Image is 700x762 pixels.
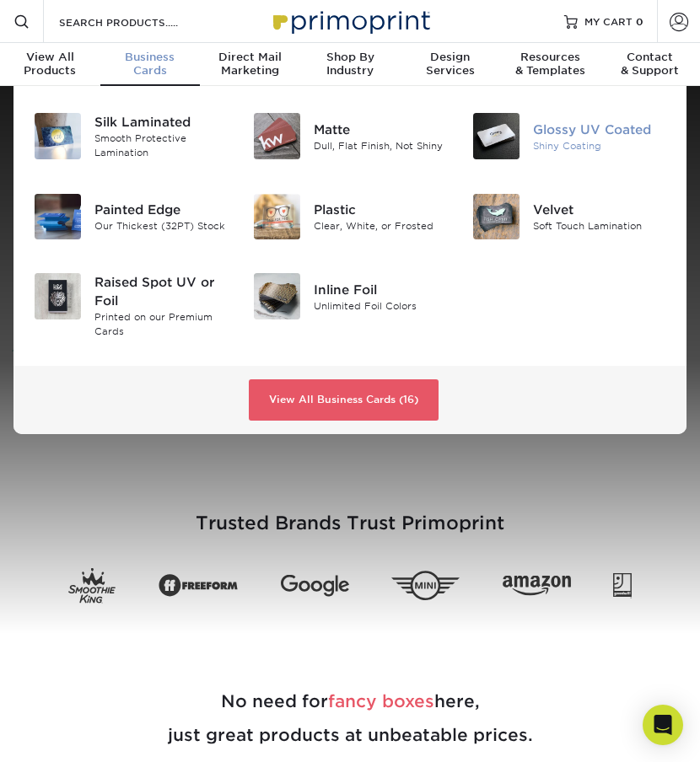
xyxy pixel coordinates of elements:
div: Velvet [533,201,666,219]
img: Silk Laminated Business Cards [35,113,81,159]
span: Shop By [300,51,401,64]
div: Industry [300,51,401,78]
span: MY CART [584,14,633,29]
div: Smooth Protective Lamination [94,131,228,159]
div: Dull, Flat Finish, Not Shiny [314,138,447,153]
span: Direct Mail [200,51,300,64]
div: Open Intercom Messenger [643,705,683,745]
a: Painted Edge Business Cards Painted Edge Our Thickest (32PT) Stock [34,187,228,247]
div: Raised Spot UV or Foil [94,273,228,310]
a: Glossy UV Coated Business Cards Glossy UV Coated Shiny Coating [472,106,666,166]
img: Painted Edge Business Cards [35,194,81,240]
span: Contact [600,51,700,64]
a: Velvet Business Cards Velvet Soft Touch Lamination [472,187,666,247]
span: Resources [500,51,600,64]
a: DesignServices [400,43,500,88]
div: Unlimited Foil Colors [314,298,447,313]
img: Raised Spot UV or Foil Business Cards [35,273,81,319]
div: Inline Foil [314,280,447,298]
div: & Support [600,51,700,78]
a: Contact& Support [600,43,700,88]
div: & Templates [500,51,600,78]
div: Plastic [314,201,447,219]
div: Painted Edge [94,201,228,219]
a: Inline Foil Business Cards Inline Foil Unlimited Foil Colors [253,266,447,326]
a: Matte Business Cards Matte Dull, Flat Finish, Not Shiny [253,106,447,166]
a: Plastic Business Cards Plastic Clear, White, or Frosted [253,187,447,247]
img: Inline Foil Business Cards [254,273,300,319]
input: SEARCH PRODUCTS..... [57,12,222,32]
div: Shiny Coating [533,138,666,153]
div: Services [400,51,500,78]
div: Marketing [200,51,300,78]
span: Business [100,51,201,64]
a: BusinessCards [100,43,201,88]
span: fancy boxes [328,691,434,711]
img: Primoprint [266,3,434,39]
div: Soft Touch Lamination [533,219,666,233]
a: View All Business Cards (16) [249,379,439,421]
div: Glossy UV Coated [533,120,666,138]
img: Plastic Business Cards [254,194,300,240]
div: Our Thickest (32PT) Stock [94,219,228,233]
a: Resources& Templates [500,43,600,88]
a: Shop ByIndustry [300,43,401,88]
div: Silk Laminated [94,113,228,131]
a: Silk Laminated Business Cards Silk Laminated Smooth Protective Lamination [34,106,228,166]
div: Cards [100,51,201,78]
div: Matte [314,120,447,138]
div: Printed on our Premium Cards [94,310,228,338]
span: 0 [636,15,643,27]
span: Design [400,51,500,64]
a: Direct MailMarketing [200,43,300,88]
img: Glossy UV Coated Business Cards [473,113,520,159]
div: Clear, White, or Frosted [314,219,447,233]
a: Raised Spot UV or Foil Business Cards Raised Spot UV or Foil Printed on our Premium Cards [34,266,228,345]
img: Velvet Business Cards [473,194,520,240]
img: Matte Business Cards [254,113,300,159]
